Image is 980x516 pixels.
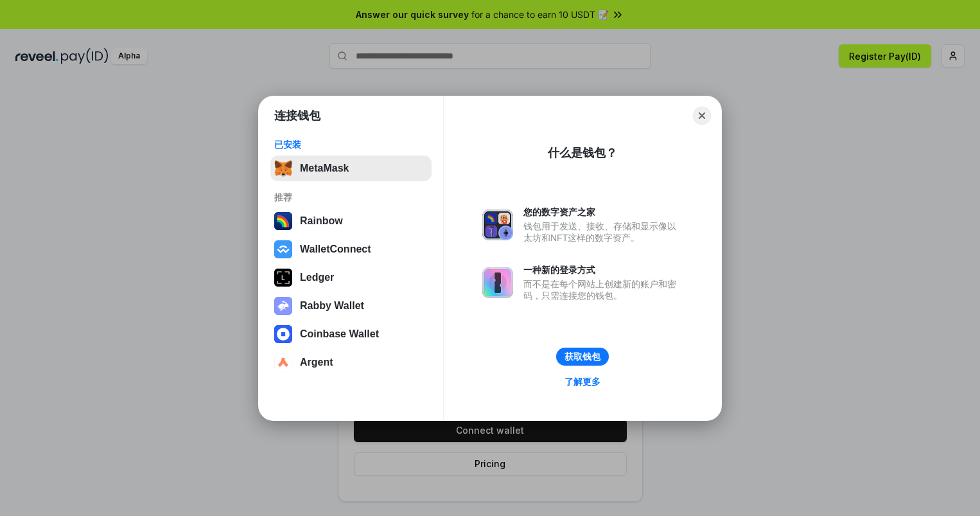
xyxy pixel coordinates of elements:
div: Argent [300,357,333,368]
img: svg+xml,%3Csvg%20width%3D%2228%22%20height%3D%2228%22%20viewBox%3D%220%200%2028%2028%22%20fill%3D... [274,353,292,371]
div: 推荐 [274,191,428,203]
div: 已安装 [274,139,428,150]
a: 了解更多 [557,373,608,390]
div: MetaMask [300,163,349,174]
div: 钱包用于发送、接收、存储和显示像以太坊和NFT这样的数字资产。 [523,220,683,244]
img: svg+xml,%3Csvg%20fill%3D%22none%22%20height%3D%2233%22%20viewBox%3D%220%200%2035%2033%22%20width%... [274,159,292,177]
button: Rainbow [270,208,432,234]
div: 什么是钱包？ [548,145,617,161]
div: Ledger [300,272,334,283]
div: 您的数字资产之家 [523,206,683,218]
button: Close [693,107,711,125]
img: svg+xml,%3Csvg%20width%3D%22120%22%20height%3D%22120%22%20viewBox%3D%220%200%20120%20120%22%20fil... [274,212,292,230]
button: MetaMask [270,156,432,181]
img: svg+xml,%3Csvg%20width%3D%2228%22%20height%3D%2228%22%20viewBox%3D%220%200%2028%2028%22%20fill%3D... [274,325,292,343]
img: svg+xml,%3Csvg%20width%3D%2228%22%20height%3D%2228%22%20viewBox%3D%220%200%2028%2028%22%20fill%3D... [274,240,292,258]
div: 而不是在每个网站上创建新的账户和密码，只需连接您的钱包。 [523,278,683,301]
div: WalletConnect [300,244,371,255]
button: WalletConnect [270,236,432,262]
button: Coinbase Wallet [270,321,432,347]
div: 一种新的登录方式 [523,264,683,276]
div: Coinbase Wallet [300,328,379,340]
button: 获取钱包 [556,348,609,366]
button: Argent [270,350,432,375]
div: 获取钱包 [564,351,600,362]
button: Rabby Wallet [270,293,432,319]
div: 了解更多 [564,376,600,387]
img: svg+xml,%3Csvg%20xmlns%3D%22http%3A%2F%2Fwww.w3.org%2F2000%2Fsvg%22%20fill%3D%22none%22%20viewBox... [274,297,292,315]
h1: 连接钱包 [274,108,320,123]
img: svg+xml,%3Csvg%20xmlns%3D%22http%3A%2F%2Fwww.w3.org%2F2000%2Fsvg%22%20fill%3D%22none%22%20viewBox... [482,209,513,240]
div: Rabby Wallet [300,300,364,312]
div: Rainbow [300,215,343,227]
img: svg+xml,%3Csvg%20xmlns%3D%22http%3A%2F%2Fwww.w3.org%2F2000%2Fsvg%22%20fill%3D%22none%22%20viewBox... [482,267,513,298]
img: svg+xml,%3Csvg%20xmlns%3D%22http%3A%2F%2Fwww.w3.org%2F2000%2Fsvg%22%20width%3D%2228%22%20height%3... [274,269,292,287]
button: Ledger [270,265,432,290]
